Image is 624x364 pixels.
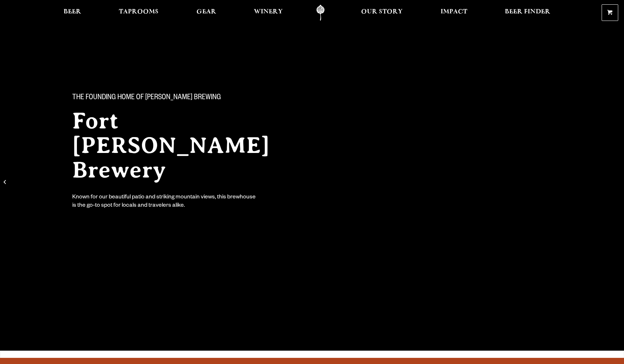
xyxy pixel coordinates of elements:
a: Gear [192,5,221,21]
span: Winery [254,9,283,15]
span: Beer Finder [505,9,550,15]
a: Our Story [356,5,407,21]
span: Gear [196,9,216,15]
span: The Founding Home of [PERSON_NAME] Brewing [72,93,221,103]
span: Impact [441,9,467,15]
span: Beer [64,9,81,15]
a: Winery [249,5,287,21]
div: Known for our beautiful patio and striking mountain views, this brewhouse is the go-to spot for l... [72,194,257,210]
a: Beer [59,5,86,21]
a: Odell Home [307,5,334,21]
a: Beer Finder [500,5,555,21]
span: Our Story [361,9,403,15]
a: Taprooms [114,5,163,21]
h2: Fort [PERSON_NAME] Brewery [72,109,298,182]
span: Taprooms [119,9,159,15]
a: Impact [436,5,472,21]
